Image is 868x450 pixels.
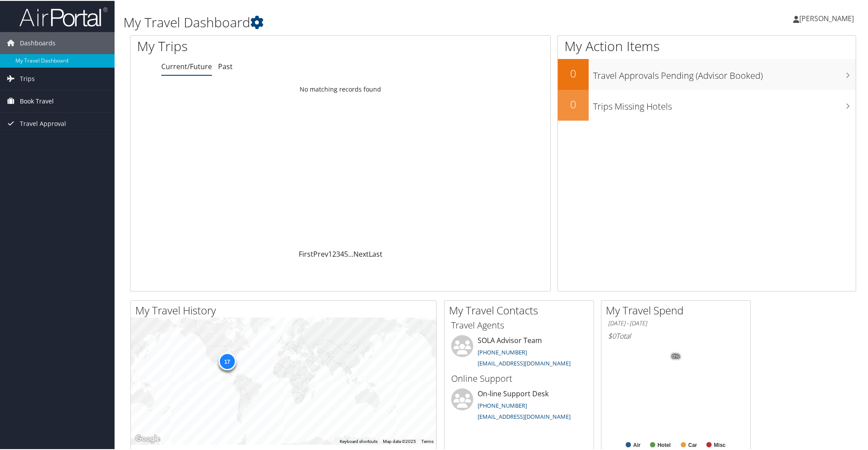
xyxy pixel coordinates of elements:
h2: 0 [558,96,589,111]
h6: [DATE] - [DATE] [608,318,744,327]
h1: My Travel Dashboard [123,12,616,31]
span: $0 [608,330,616,340]
a: [EMAIL_ADDRESS][DOMAIN_NAME] [478,358,571,366]
span: Trips [20,67,35,89]
a: [PHONE_NUMBER] [478,401,527,409]
h1: My Trips [137,36,369,55]
button: Keyboard shortcuts [340,438,378,444]
a: Past [218,61,233,70]
text: Car [688,441,697,447]
h3: Travel Approvals Pending (Advisor Booked) [593,64,856,81]
a: Current/Future [161,61,212,70]
a: Open this area in Google Maps (opens a new window) [133,432,162,444]
a: 0Trips Missing Hotels [558,89,856,120]
td: No matching records found [130,81,550,96]
h2: My Travel History [135,302,436,317]
a: 1 [328,248,332,258]
img: Google [133,432,162,444]
a: 3 [336,248,340,258]
div: 17 [218,352,236,369]
h2: My Travel Spend [606,302,750,317]
a: Next [353,248,369,258]
a: 2 [332,248,336,258]
li: SOLA Advisor Team [447,334,591,370]
span: … [348,248,353,258]
img: airportal-logo.png [19,6,108,26]
a: Prev [313,248,328,258]
span: Book Travel [20,89,54,111]
span: Travel Approval [20,112,66,134]
h2: My Travel Contacts [449,302,594,317]
a: Last [369,248,382,258]
span: Map data ©2025 [383,438,416,443]
a: Terms (opens in new tab) [421,438,434,443]
tspan: 0% [672,353,679,358]
h3: Online Support [451,372,587,384]
a: 0Travel Approvals Pending (Advisor Booked) [558,58,856,89]
h2: 0 [558,65,589,80]
text: Hotel [657,441,671,447]
li: On-line Support Desk [447,387,591,424]
h6: Total [608,330,744,340]
h3: Travel Agents [451,318,587,331]
h3: Trips Missing Hotels [593,95,856,112]
a: 4 [340,248,344,258]
text: Air [633,441,641,447]
h1: My Action Items [558,36,856,55]
a: [PHONE_NUMBER] [478,347,527,355]
span: Dashboards [20,31,56,53]
a: First [299,248,313,258]
span: [PERSON_NAME] [799,13,854,22]
a: [PERSON_NAME] [793,4,863,31]
text: Misc [714,441,726,447]
a: 5 [344,248,348,258]
a: [EMAIL_ADDRESS][DOMAIN_NAME] [478,412,571,420]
